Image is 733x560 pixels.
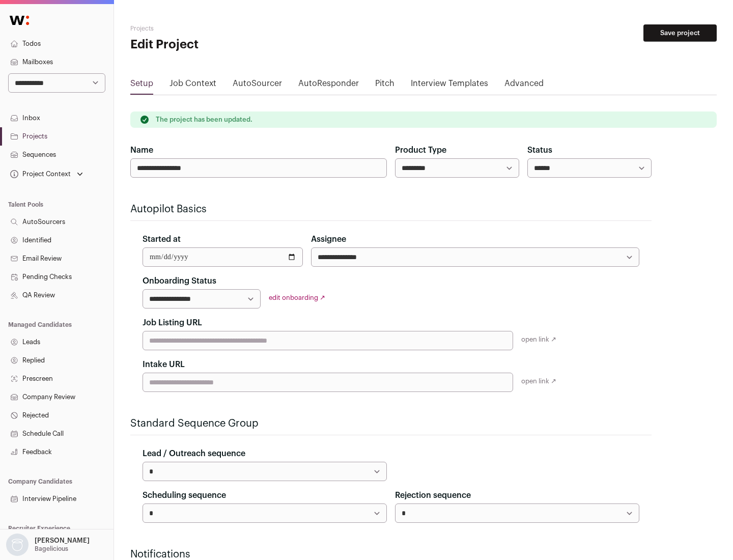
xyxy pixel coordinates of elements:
label: Started at [143,233,181,245]
a: Advanced [504,77,544,94]
img: nopic.png [6,534,29,556]
button: Open dropdown [4,534,92,556]
label: Rejection sequence [395,489,471,501]
p: The project has been updated. [156,116,252,124]
label: Job Listing URL [143,317,202,329]
label: Status [527,144,552,156]
a: AutoResponder [298,77,359,94]
label: Scheduling sequence [143,489,226,501]
button: Save project [643,24,717,42]
label: Onboarding Status [143,275,216,287]
label: Intake URL [143,358,185,371]
div: Project Context [8,170,71,178]
h2: Projects [130,24,326,33]
a: Interview Templates [411,77,488,94]
h2: Standard Sequence Group [130,416,652,431]
img: Wellfound [4,10,35,31]
button: Open dropdown [8,167,85,181]
a: edit onboarding ↗ [269,294,325,301]
a: Pitch [375,77,394,94]
label: Name [130,144,153,156]
label: Lead / Outreach sequence [143,447,245,460]
label: Product Type [395,144,446,156]
p: [PERSON_NAME] [35,537,90,545]
h1: Edit Project [130,37,326,53]
a: AutoSourcer [233,77,282,94]
a: Setup [130,77,153,94]
h2: Autopilot Basics [130,202,652,216]
a: Job Context [170,77,216,94]
label: Assignee [311,233,346,245]
p: Bagelicious [35,545,68,553]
